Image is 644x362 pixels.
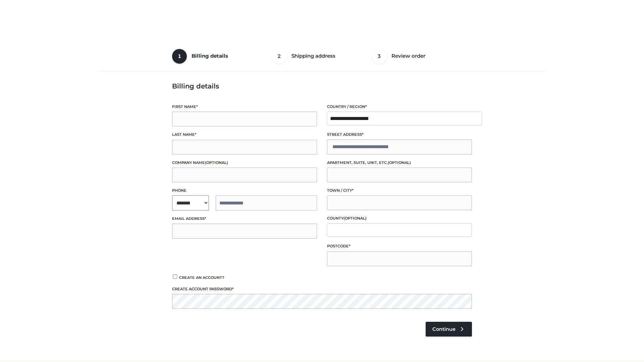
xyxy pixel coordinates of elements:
span: 1 [172,49,187,64]
label: Town / City [327,187,472,194]
span: 2 [272,49,287,64]
span: Billing details [192,53,228,59]
label: Last name [172,131,317,138]
label: Postcode [327,243,472,249]
span: Continue [432,326,455,332]
label: Email address [172,216,317,222]
span: 3 [372,49,387,64]
span: Shipping address [291,53,335,59]
label: Country / Region [327,104,472,110]
label: Create account password [172,286,472,292]
label: Street address [327,131,472,138]
span: Create an account? [179,275,224,280]
label: First name [172,104,317,110]
label: Phone [172,187,317,194]
label: County [327,215,472,222]
a: Continue [426,322,472,337]
label: Apartment, suite, unit, etc. [327,160,472,166]
span: Review order [391,53,425,59]
span: (optional) [205,160,228,165]
span: (optional) [388,160,411,165]
label: Company name [172,160,317,166]
h3: Billing details [172,82,472,90]
input: Create an account? [172,275,178,279]
span: (optional) [343,216,367,221]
